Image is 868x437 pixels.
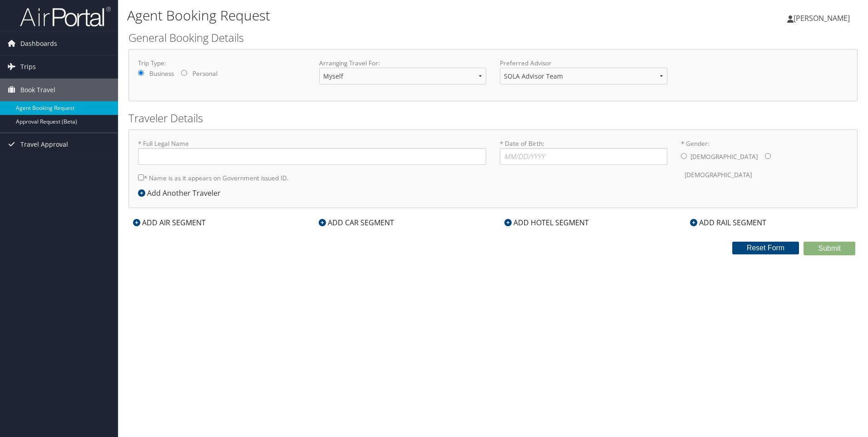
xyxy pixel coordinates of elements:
[794,13,850,23] span: [PERSON_NAME]
[192,69,217,78] label: Personal
[500,217,593,228] div: ADD HOTEL SEGMENT
[690,148,758,165] label: [DEMOGRAPHIC_DATA]
[500,59,667,68] label: Preferred Advisor
[20,6,111,27] img: airportal-logo.png
[685,166,752,184] label: [DEMOGRAPHIC_DATA]
[138,169,289,186] label: * Name is as it appears on Government issued ID.
[787,5,859,32] a: [PERSON_NAME]
[20,133,68,156] span: Travel Approval
[20,32,57,55] span: Dashboards
[319,59,487,68] label: Arranging Travel For:
[732,242,799,254] button: Reset Form
[686,217,771,228] div: ADD RAIL SEGMENT
[681,139,848,184] label: * Gender:
[138,174,144,180] input: * Name is as it appears on Government issued ID.
[314,217,399,228] div: ADD CAR SEGMENT
[500,148,667,165] input: * Date of Birth:
[138,139,486,165] label: * Full Legal Name
[20,79,55,101] span: Book Travel
[127,6,615,25] h1: Agent Booking Request
[138,148,486,165] input: * Full Legal Name
[149,69,174,78] label: Business
[138,188,225,199] div: Add Another Traveler
[138,59,306,68] label: Trip Type:
[765,153,771,159] input: * Gender:[DEMOGRAPHIC_DATA][DEMOGRAPHIC_DATA]
[128,217,210,228] div: ADD AIR SEGMENT
[128,30,858,45] h2: General Booking Details
[500,139,667,165] label: * Date of Birth:
[804,242,855,255] button: Submit
[20,55,36,78] span: Trips
[681,153,687,159] input: * Gender:[DEMOGRAPHIC_DATA][DEMOGRAPHIC_DATA]
[128,110,858,126] h2: Traveler Details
